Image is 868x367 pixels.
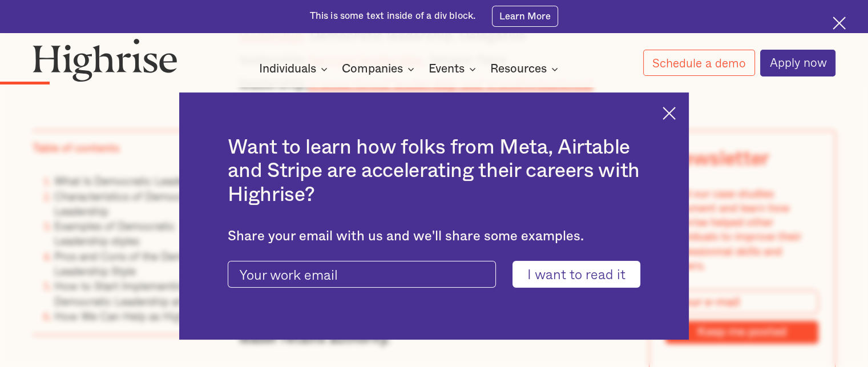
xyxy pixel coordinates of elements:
div: Resources [490,62,547,76]
img: Cross icon [833,17,846,30]
div: Individuals [259,62,316,76]
a: Schedule a demo [643,50,755,76]
div: Events [429,62,465,76]
a: Apply now [760,50,835,76]
div: Resources [490,62,562,76]
h2: Want to learn how folks from Meta, Airtable and Stripe are accelerating their careers with Highrise? [228,136,640,207]
div: This is some text inside of a div block. [310,10,476,23]
img: Highrise logo [33,38,177,82]
div: Share your email with us and we'll share some examples. [228,228,640,244]
div: Events [429,62,479,76]
input: I want to read it [512,261,640,288]
div: Individuals [259,62,331,76]
div: Companies [342,62,403,76]
input: Your work email [228,261,496,288]
form: current-ascender-blog-article-modal-form [228,261,640,288]
img: Cross icon [663,107,676,120]
div: Companies [342,62,418,76]
a: Learn More [492,6,559,26]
